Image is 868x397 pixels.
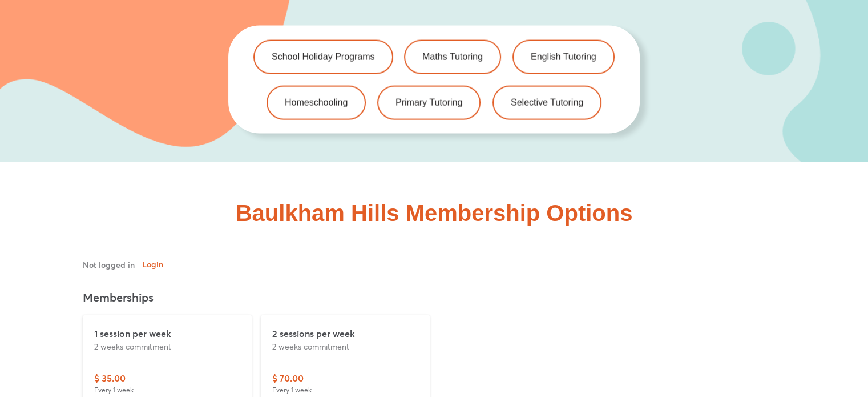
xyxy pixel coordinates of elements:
[404,40,501,74] a: Maths Tutoring
[253,40,393,74] a: School Holiday Programs
[678,268,868,397] iframe: Chat Widget
[267,86,366,120] a: Homeschooling
[272,53,375,62] span: School Holiday Programs
[377,86,481,120] a: Primary Tutoring
[492,86,601,120] a: Selective Tutoring
[236,202,633,224] h2: Baulkham Hills Membership Options
[395,98,462,107] span: Primary Tutoring
[422,53,483,62] span: Maths Tutoring
[531,53,596,62] span: English Tutoring
[512,40,615,74] a: English Tutoring
[285,98,348,107] span: Homeschooling
[511,98,583,107] span: Selective Tutoring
